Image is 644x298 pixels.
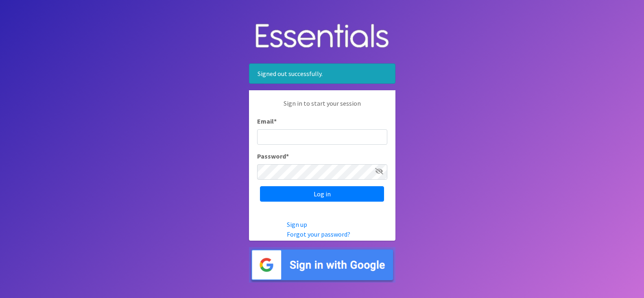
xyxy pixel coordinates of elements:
p: Sign in to start your session [257,98,387,116]
abbr: required [274,117,277,125]
img: Human Essentials [249,15,395,57]
a: Sign up [287,220,307,228]
label: Password [257,151,289,161]
label: Email [257,116,277,126]
img: Sign in with Google [249,247,395,283]
a: Forgot your password? [287,230,350,238]
input: Log in [260,186,384,202]
div: Signed out successfully. [249,63,395,84]
abbr: required [286,152,289,160]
